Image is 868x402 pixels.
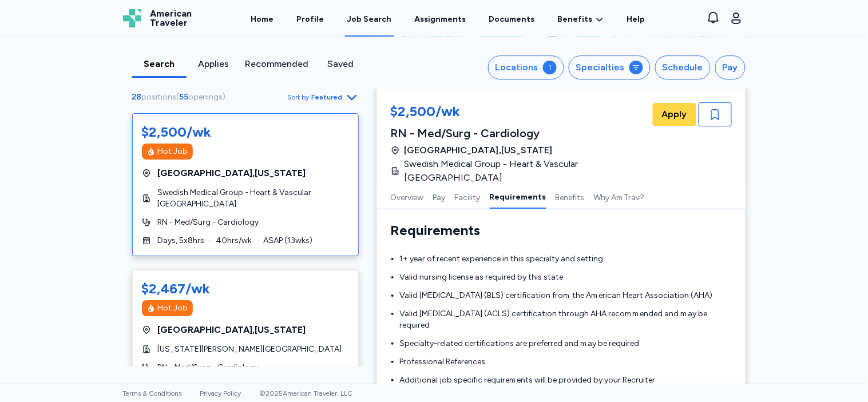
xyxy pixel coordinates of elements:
[142,280,211,298] div: $2,467/wk
[391,125,651,141] div: RN - Med/Surg - Cardiology
[137,57,182,71] div: Search
[123,9,141,27] img: Logo
[132,92,142,102] span: 28
[662,108,687,121] span: Apply
[715,55,746,79] button: Pay
[405,144,553,157] span: [GEOGRAPHIC_DATA] , [US_STATE]
[142,92,177,102] span: positions
[191,57,236,71] div: Applies
[400,272,564,282] span: Valid nursing license as required by this state
[723,61,738,74] div: Pay
[400,339,640,348] span: Specialty-related certifications are preferred and may be required
[558,14,604,25] a: Benefits
[216,235,252,246] span: 40 hrs/wk
[400,309,708,330] span: Valid [MEDICAL_DATA] (ACLS) certification through AHA recommended and may be required
[490,185,546,209] button: Requirements
[158,146,188,157] div: Hot Job
[180,92,189,102] span: 55
[345,1,394,37] a: Job Search
[433,185,446,209] button: Pay
[391,185,424,209] button: Overview
[655,55,711,79] button: Schedule
[158,187,349,210] span: Swedish Medical Group - Heart & Vascular [GEOGRAPHIC_DATA]
[158,303,188,314] div: Hot Job
[158,235,205,246] span: Days, 5x8hrs
[556,185,585,209] button: Benefits
[594,185,645,209] button: Why AmTrav?
[158,166,306,180] span: [GEOGRAPHIC_DATA] , [US_STATE]
[400,290,713,300] span: Valid [MEDICAL_DATA] (BLS) certification from the American Heart Association (AHA)
[189,92,223,102] span: openings
[158,344,342,355] span: [US_STATE][PERSON_NAME][GEOGRAPHIC_DATA]
[400,254,604,264] span: 1+ year of recent experience in this specialty and setting
[558,14,593,25] span: Benefits
[245,57,309,71] div: Recommended
[576,61,625,74] div: Specialties
[488,55,564,79] button: Locations1
[653,103,696,126] button: Apply
[347,14,392,25] div: Job Search
[663,61,703,74] div: Schedule
[132,91,231,103] div: ( )
[400,375,656,385] span: Additional job specific requirements will be provided by your Recruiter
[391,221,732,240] div: Requirements
[543,61,557,74] div: 1
[264,235,313,246] span: ASAP ( 13 wks)
[158,362,259,373] span: RN - Med/Surg - Cardiology
[288,90,359,104] button: Sort byFeatured
[496,61,538,74] div: Locations
[200,389,241,397] a: Privacy Policy
[391,102,651,123] div: $2,500/wk
[405,157,644,185] span: Swedish Medical Group - Heart & Vascular [GEOGRAPHIC_DATA]
[455,185,481,209] button: Facility
[260,389,353,397] span: © 2025 American Traveler, LLC
[158,323,306,337] span: [GEOGRAPHIC_DATA] , [US_STATE]
[312,93,343,102] span: Featured
[142,123,212,141] div: $2,500/wk
[288,93,310,102] span: Sort by
[158,217,259,228] span: RN - Med/Surg - Cardiology
[150,9,192,27] span: American Traveler
[569,55,651,79] button: Specialties
[123,389,182,397] a: Terms & Conditions
[400,357,486,367] span: Professional References
[318,57,363,71] div: Saved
